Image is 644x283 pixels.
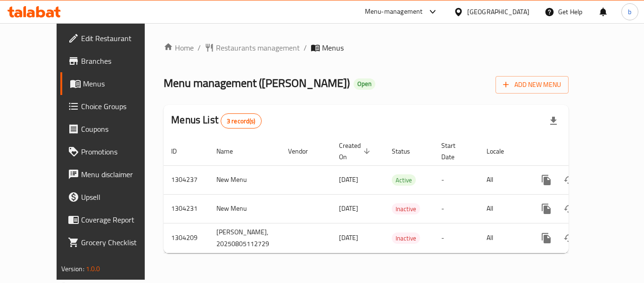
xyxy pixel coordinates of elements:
span: Promotions [81,146,157,157]
a: Menus [60,72,164,95]
div: Inactive [392,203,420,214]
span: Choice Groups [81,101,157,112]
span: Vendor [288,146,320,157]
span: Coverage Report [81,214,157,225]
span: Open [354,80,375,88]
span: Edit Restaurant [81,33,157,44]
li: / [304,42,307,53]
td: All [479,223,528,253]
span: Upsell [81,191,157,203]
span: Menu management ( [PERSON_NAME] ) [164,72,350,94]
td: New Menu [209,194,281,223]
span: Name [216,146,245,157]
span: Restaurants management [216,42,300,53]
nav: breadcrumb [164,42,569,53]
span: Created On [339,140,373,163]
div: Active [392,174,416,186]
a: Edit Restaurant [60,27,164,50]
span: Add New Menu [503,79,561,91]
span: Branches [81,55,157,67]
span: Menu disclaimer [81,169,157,180]
div: Open [354,78,375,90]
a: Branches [60,50,164,72]
span: [DATE] [339,173,358,186]
span: Start Date [441,140,468,163]
span: b [628,7,631,17]
td: New Menu [209,165,281,194]
span: Status [392,146,422,157]
span: Inactive [392,204,420,214]
div: [GEOGRAPHIC_DATA] [467,7,529,17]
a: Coupons [60,118,164,140]
span: [DATE] [339,232,358,244]
a: Coverage Report [60,208,164,231]
td: 1304231 [164,194,209,223]
a: Promotions [60,140,164,163]
td: All [479,165,528,194]
span: Version: [61,263,84,275]
a: Choice Groups [60,95,164,118]
a: Restaurants management [205,42,300,53]
button: Change Status [558,197,580,220]
button: more [535,169,558,191]
a: Menu disclaimer [60,163,164,186]
td: [PERSON_NAME], 20250805112729 [209,223,281,253]
div: Menu-management [365,6,423,17]
button: more [535,227,558,249]
span: Grocery Checklist [81,237,157,248]
button: Change Status [558,169,580,191]
span: 3 record(s) [221,117,261,126]
div: Export file [542,110,565,132]
table: enhanced table [164,137,633,253]
span: Coupons [81,123,157,135]
div: Inactive [392,232,420,244]
td: - [434,223,479,253]
td: 1304237 [164,165,209,194]
span: 1.0.0 [86,263,100,275]
button: Add New Menu [495,76,569,94]
td: - [434,194,479,223]
th: Actions [528,137,633,166]
h2: Menus List [171,113,261,129]
a: Home [164,42,194,53]
td: 1304209 [164,223,209,253]
span: Inactive [392,233,420,244]
td: - [434,165,479,194]
td: All [479,194,528,223]
span: ID [171,146,189,157]
span: Menus [322,42,344,53]
button: Change Status [558,227,580,249]
a: Upsell [60,186,164,208]
span: [DATE] [339,202,358,214]
span: Locale [487,146,516,157]
button: more [535,197,558,220]
span: Active [392,175,416,186]
a: Grocery Checklist [60,231,164,254]
span: Menus [83,78,157,89]
li: / [198,42,201,53]
div: Total records count [221,113,262,129]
